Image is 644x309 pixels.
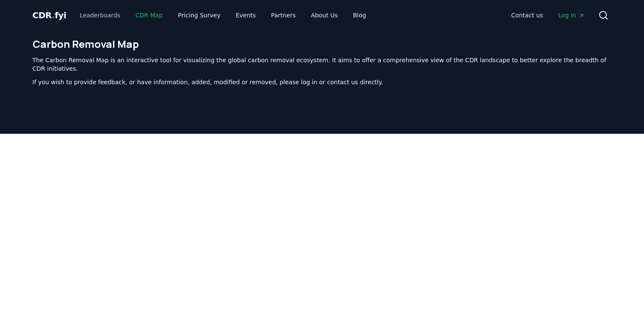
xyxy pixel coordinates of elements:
a: Blog [346,8,373,23]
nav: Main [73,8,373,23]
a: Partners [264,8,302,23]
span: Log in [558,11,584,19]
a: Contact us [504,8,550,23]
a: CDR Map [129,8,169,23]
a: Log in [551,8,591,23]
a: Pricing Survey [171,8,227,23]
a: Events [229,8,263,23]
h1: Carbon Removal Map [33,37,612,51]
a: CDR.fyi [33,9,66,21]
a: Leaderboards [73,8,127,23]
a: About Us [304,8,344,23]
span: CDR fyi [33,10,66,20]
p: The Carbon Removal Map is an interactive tool for visualizing the global carbon removal ecosystem... [33,56,612,73]
span: . [52,10,55,20]
p: If you wish to provide feedback, or have information, added, modified or removed, please log in o... [33,78,612,86]
nav: Main [504,8,591,23]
